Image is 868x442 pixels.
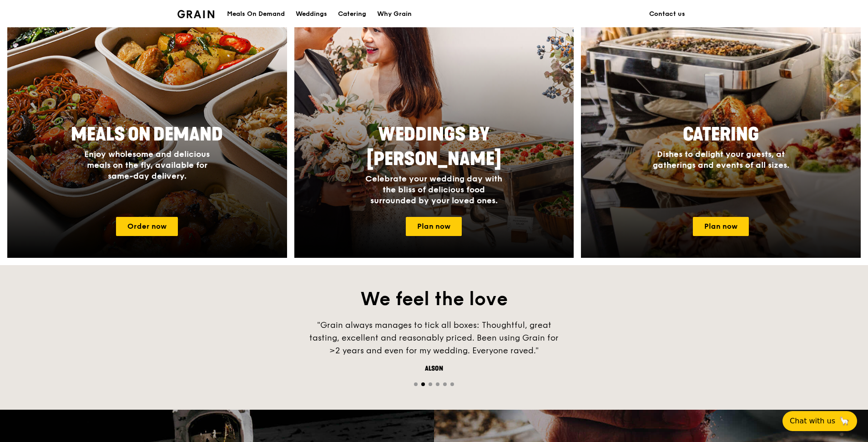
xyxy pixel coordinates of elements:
[450,382,454,386] span: Go to slide 6
[406,217,462,236] a: Plan now
[298,364,570,373] div: Alson
[365,174,502,206] span: Celebrate your wedding day with the bliss of delicious food surrounded by your loved ones.
[693,217,749,236] a: Plan now
[298,319,570,357] div: "Grain always manages to tick all boxes: Thoughtful, great tasting, excellent and reasonably pric...
[782,411,857,431] button: Chat with us🦙
[338,0,366,28] div: Catering
[421,382,425,386] span: Go to slide 2
[429,382,432,386] span: Go to slide 3
[653,149,789,170] span: Dishes to delight your guests, at gatherings and events of all sizes.
[296,0,327,28] div: Weddings
[839,416,850,427] span: 🦙
[790,416,835,427] span: Chat with us
[377,0,412,28] div: Why Grain
[367,124,501,170] span: Weddings by [PERSON_NAME]
[227,0,285,28] div: Meals On Demand
[644,0,691,28] a: Contact us
[414,382,418,386] span: Go to slide 1
[683,124,759,146] span: Catering
[71,124,223,146] span: Meals On Demand
[443,382,447,386] span: Go to slide 5
[372,0,417,28] a: Why Grain
[436,382,439,386] span: Go to slide 4
[333,0,372,28] a: Catering
[84,149,210,181] span: Enjoy wholesome and delicious meals on the fly, available for same-day delivery.
[177,10,214,18] img: Grain
[116,217,178,236] a: Order now
[290,0,333,28] a: Weddings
